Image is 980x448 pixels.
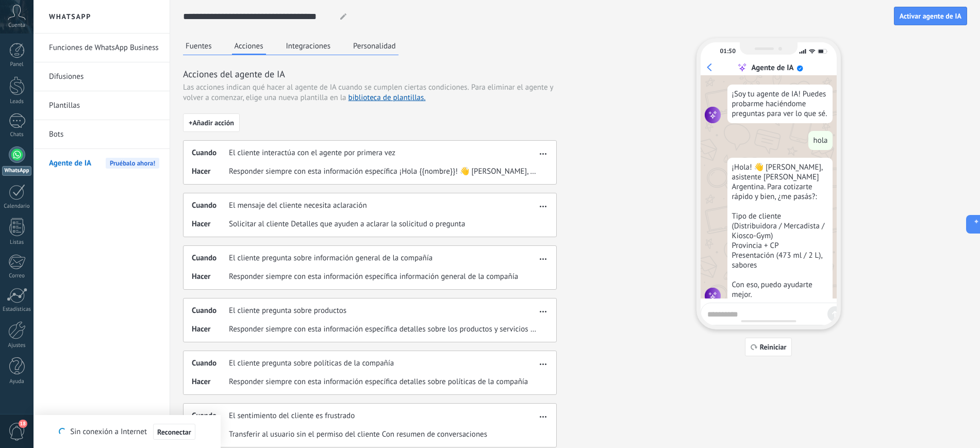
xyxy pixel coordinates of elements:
[2,98,32,105] div: Leads
[229,272,518,282] span: Responder siempre con esta información específica información general de la compañía
[229,411,355,421] span: El sentimiento del cliente es frustrado
[183,68,557,80] h3: Acciones del agente de IA
[192,324,229,335] span: Hacer
[894,7,967,25] button: Activar agente de IA
[705,288,721,304] img: agent icon
[727,85,833,123] div: ¡Soy tu agente de IA! Puedes probarme haciéndome preguntas para ver lo que sé.
[49,149,159,178] a: Agente de IAPruébalo ahora!
[183,113,240,132] button: +Añadir acción
[49,91,159,120] a: Plantillas
[49,34,159,62] a: Funciones de WhatsApp Business
[229,219,465,229] span: Solicitar al cliente Detalles que ayuden a aclarar la solicitud o pregunta
[351,38,398,54] button: Personalidad
[727,158,833,304] div: ¡Hola! 👋 [PERSON_NAME], asistente [PERSON_NAME] Argentina. Para cotizarte rápido y bien, ¿me pasá...
[34,91,170,120] li: Plantillas
[751,63,793,73] div: Agente de IA
[900,12,961,20] span: Activar agente de IA
[2,131,32,138] div: Chats
[2,273,32,279] div: Correo
[229,201,367,211] span: El mensaje del cliente necesita aclaración
[760,343,787,351] span: Reiniciar
[49,62,159,91] a: Difusiones
[192,253,229,263] span: Cuando
[34,34,170,62] li: Funciones de WhatsApp Business
[745,338,792,356] button: Reiniciar
[229,377,528,387] span: Responder siempre con esta información específica detalles sobre políticas de la compañía
[192,411,229,421] span: Cuando
[229,148,395,158] span: El cliente interactúa con el agente por primera vez
[19,420,27,428] span: 18
[348,93,426,103] a: biblioteca de plantillas.
[157,428,191,436] span: Reconectar
[229,429,487,440] span: Transferir al usuario sin el permiso del cliente Con resumen de conversaciones
[192,219,229,229] span: Hacer
[2,166,31,176] div: WhatsApp
[2,203,32,210] div: Calendario
[49,149,91,178] span: Agente de IA
[2,239,32,246] div: Listas
[183,82,469,93] span: Las acciones indican qué hacer al agente de IA cuando se cumplen ciertas condiciones.
[808,131,832,150] div: hola
[192,306,229,316] span: Cuando
[2,306,32,313] div: Estadísticas
[183,82,553,103] span: Para eliminar el agente y volver a comenzar, elige una nueva plantilla en la
[705,107,721,123] img: agent icon
[192,148,229,158] span: Cuando
[8,22,25,29] span: Cuenta
[34,62,170,91] li: Difusiones
[192,358,229,369] span: Cuando
[34,149,170,177] li: Agente de IA
[34,120,170,149] li: Bots
[106,158,159,169] span: Pruébalo ahora!
[189,119,234,126] span: + Añadir acción
[720,47,736,55] div: 01:50
[229,358,394,369] span: El cliente pregunta sobre políticas de la compañía
[2,378,32,385] div: Ayuda
[284,38,334,54] button: Integraciones
[59,423,195,440] div: Sin conexión a Internet
[229,167,537,177] span: Responder siempre con esta información específica ¡Hola {{nombre}}! 👋 [PERSON_NAME], asistente [P...
[229,306,346,316] span: El cliente pregunta sobre productos
[192,272,229,282] span: Hacer
[229,253,433,263] span: El cliente pregunta sobre información general de la compañía
[183,38,214,54] button: Fuentes
[49,120,159,149] a: Bots
[192,167,229,177] span: Hacer
[192,201,229,211] span: Cuando
[2,61,32,68] div: Panel
[232,38,266,55] button: Acciones
[229,324,537,335] span: Responder siempre con esta información específica detalles sobre los productos y servicios releva...
[192,377,229,387] span: Hacer
[2,342,32,349] div: Ajustes
[153,424,195,440] button: Reconectar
